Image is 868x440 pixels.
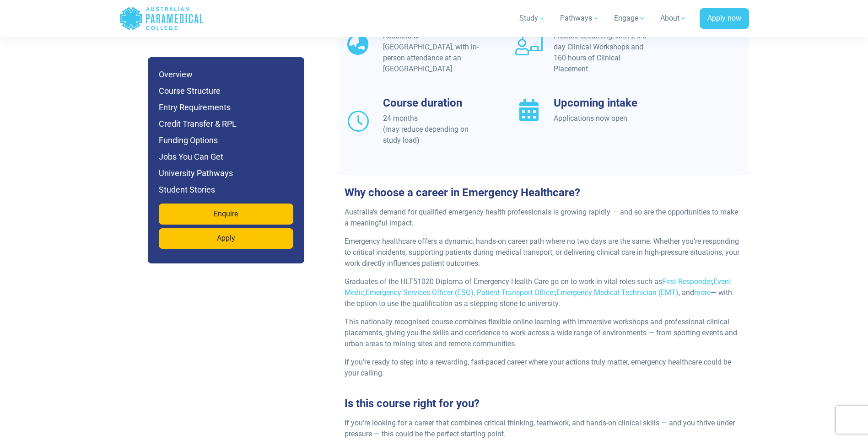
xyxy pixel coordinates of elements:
[609,5,651,31] a: Engage
[554,31,653,75] div: Flexible eLearning, with 2 x 5-day Clinical Workshops and 160 hours of Clinical Placement
[477,288,555,297] a: Patient Transport Officer
[555,5,605,31] a: Pathways
[556,288,679,297] a: Emergency Medical Technician (EMT)
[383,31,482,75] div: Australia & [GEOGRAPHIC_DATA], with in-person attendance at an [GEOGRAPHIC_DATA]
[119,4,204,33] a: Australian Paramedical College
[383,97,482,110] h3: Course duration
[655,5,692,31] a: About
[383,113,482,146] div: 24 months (may reduce depending on study load)
[554,97,653,110] h3: Upcoming intake
[345,317,744,349] p: This nationally recognised course combines flexible online learning with immersive workshops and ...
[694,288,711,297] a: more
[339,397,749,410] h3: Is this course right for you?
[339,186,749,199] h3: Why choose a career in Emergency Healthcare?
[345,207,744,229] p: Australia’s demand for qualified emergency health professionals is growing rapidly — and so are t...
[700,8,749,29] a: Apply now
[662,277,712,286] a: First Responder
[345,276,744,309] p: Graduates of the HLT51020 Diploma of Emergency Health Care go on to work in vital roles such as ,...
[366,288,475,297] a: Emergency Services Officer (ESO),
[514,5,551,31] a: Study
[554,113,653,124] div: Applications now open
[345,236,744,269] p: Emergency healthcare offers a dynamic, hands-on career path where no two days are the same. Wheth...
[345,357,744,379] p: If you’re ready to step into a rewarding, fast-paced career where your actions truly matter, emer...
[345,418,744,440] p: If you’re looking for a career that combines critical thinking, teamwork, and hands-on clinical s...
